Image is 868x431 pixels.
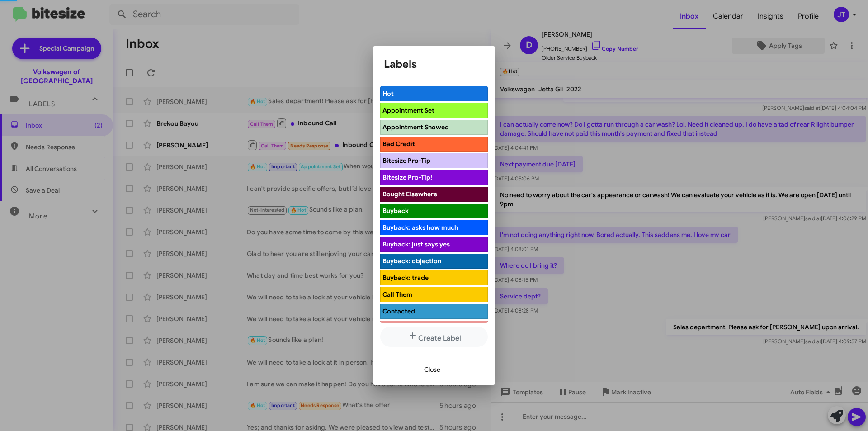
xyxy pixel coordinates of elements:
[382,207,409,215] span: Buyback
[382,123,449,131] span: Appointment Showed
[380,327,488,347] button: Create Label
[382,257,441,265] span: Buyback: objection
[382,90,394,98] span: Hot
[382,140,415,148] span: Bad Credit
[382,173,432,181] span: Bitesize Pro-Tip!
[382,307,415,315] span: Contacted
[382,240,450,248] span: Buyback: just says yes
[382,274,429,282] span: Buyback: trade
[382,190,437,198] span: Bought Elsewhere
[424,361,440,378] span: Close
[382,223,458,232] span: Buyback: asks how much
[417,361,448,378] button: Close
[382,290,412,298] span: Call Them
[382,156,430,165] span: Bitesize Pro-Tip
[384,57,484,71] h1: Labels
[382,106,434,114] span: Appointment Set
